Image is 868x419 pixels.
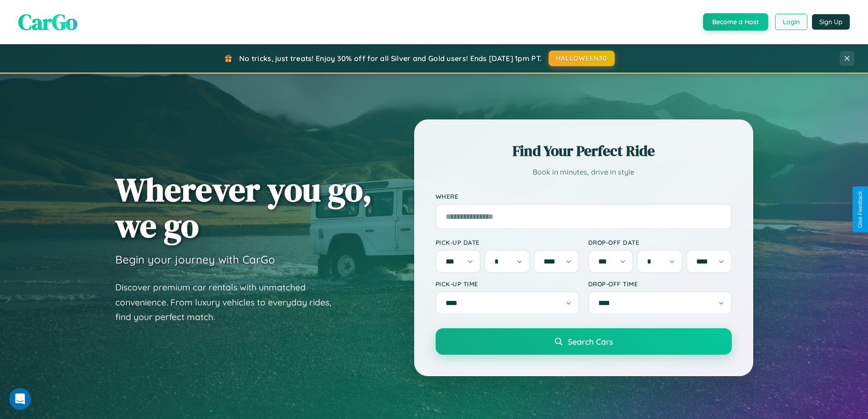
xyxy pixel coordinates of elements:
[239,54,542,63] span: No tricks, just treats! Enjoy 30% off for all Silver and Gold users! Ends [DATE] 1pm PT.
[9,388,31,410] iframe: Intercom live chat
[436,192,732,200] label: Where
[775,14,807,30] button: Login
[115,280,343,325] p: Discover premium car rentals with unmatched convenience. From luxury vehicles to everyday rides, ...
[703,13,768,31] button: Become a Host
[568,336,613,347] span: Search Cars
[588,280,732,288] label: Drop-off Time
[115,171,372,243] h1: Wherever you go, we go
[588,238,732,246] label: Drop-off Date
[436,166,732,179] p: Book in minutes, drive in style
[436,141,732,161] h2: Find Your Perfect Ride
[812,14,850,30] button: Sign Up
[436,280,579,288] label: Pick-up Time
[18,7,77,37] span: CarGo
[436,238,579,246] label: Pick-up Date
[549,51,615,66] button: HALLOWEEN30
[857,191,863,228] div: Give Feedback
[436,328,732,355] button: Search Cars
[115,253,275,266] h3: Begin your journey with CarGo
